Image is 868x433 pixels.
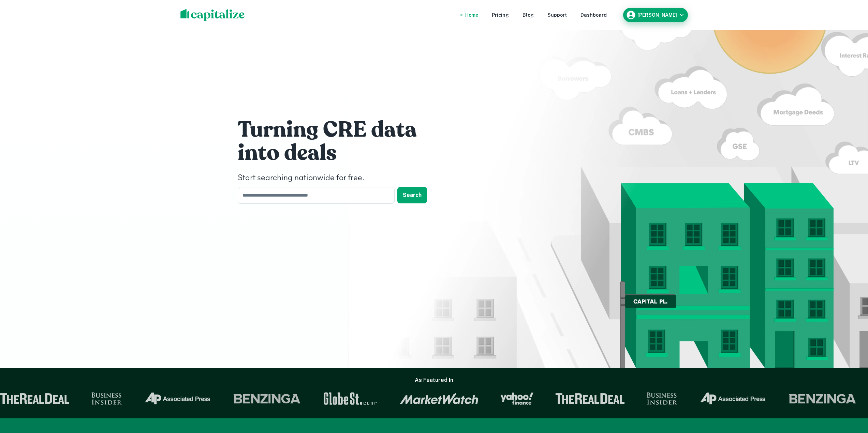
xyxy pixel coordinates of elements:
[547,11,567,19] a: Support
[293,393,372,404] img: Market Watch
[415,376,453,384] h6: As Featured In
[834,378,868,411] iframe: Chat Widget
[771,392,827,405] img: GlobeSt
[397,187,427,203] button: Search
[465,11,478,19] a: Home
[523,11,534,19] a: Blog
[449,393,518,404] img: The Real Deal
[394,392,427,405] img: Yahoo Finance
[37,392,104,405] img: Associated Press
[681,392,750,405] img: Benzinga
[623,8,688,22] button: [PERSON_NAME]
[540,392,571,405] img: Business Insider
[238,172,442,184] h4: Start searching nationwide for free.
[126,392,194,405] img: Benzinga
[238,116,442,143] h1: Turning CRE data
[637,13,677,17] h6: [PERSON_NAME]
[492,11,509,19] a: Pricing
[580,11,607,19] a: Dashboard
[180,9,245,21] img: capitalize-logo.png
[238,139,442,167] h1: into deals
[593,392,660,405] img: Associated Press
[216,392,271,405] img: GlobeSt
